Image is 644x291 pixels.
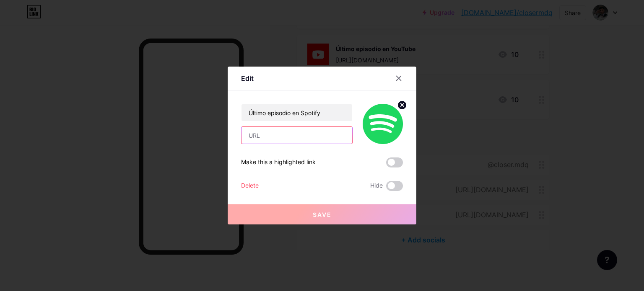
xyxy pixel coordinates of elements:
[241,127,352,144] input: URL
[241,73,254,83] div: Edit
[241,104,352,121] input: Title
[241,157,316,167] div: Make this a highlighted link
[228,204,416,224] button: Save
[363,104,403,144] img: link_thumbnail
[370,181,383,191] span: Hide
[241,181,259,191] div: Delete
[313,211,332,218] span: Save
